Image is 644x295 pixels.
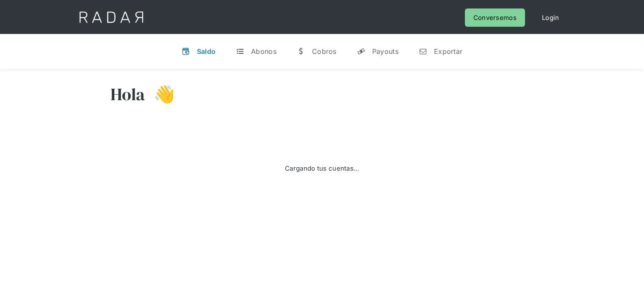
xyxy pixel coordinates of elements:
[182,47,190,56] div: v
[197,47,216,56] div: Saldo
[111,84,145,105] h3: Hola
[465,8,525,27] a: Conversemos
[285,163,359,174] div: Cargando tus cuentas...
[372,47,398,56] div: Payouts
[297,47,305,56] div: w
[312,47,337,56] div: Cobros
[236,47,244,56] div: t
[533,8,568,27] a: Login
[145,84,175,105] h3: 👋
[434,47,462,56] div: Exportar
[251,47,276,56] div: Abonos
[419,47,427,56] div: n
[357,47,365,56] div: y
